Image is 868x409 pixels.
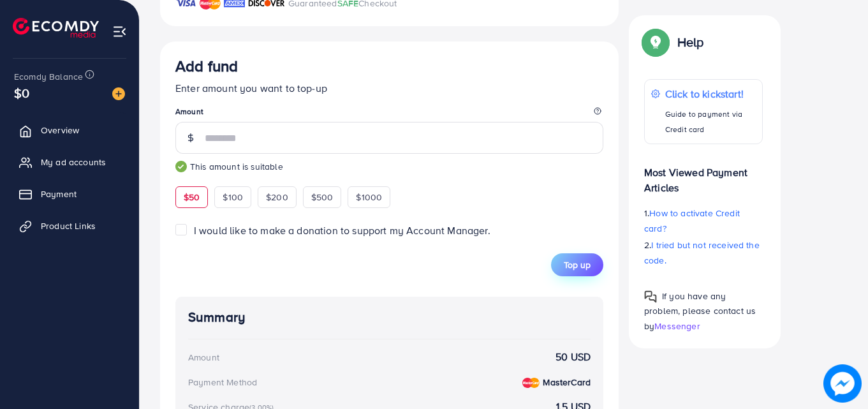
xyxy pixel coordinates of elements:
div: Amount [188,351,219,364]
span: Product Links [41,219,96,232]
legend: Amount [175,106,603,122]
strong: MasterCard [543,376,591,389]
p: Most Viewed Payment Articles [644,154,763,195]
span: $200 [266,191,288,204]
span: Payment [41,188,77,200]
a: Overview [10,117,129,143]
span: $50 [184,191,200,204]
span: How to activate Credit card? [644,207,740,235]
p: Guide to payment via Credit card [665,107,756,137]
a: Product Links [10,213,129,239]
img: logo [13,18,99,38]
h3: Add fund [175,57,238,75]
span: Messenger [654,319,700,332]
img: Popup guide [644,31,667,54]
p: Click to kickstart! [665,86,756,101]
span: Ecomdy Balance [14,70,83,83]
img: menu [112,24,127,39]
span: Overview [41,124,79,137]
span: If you have any problem, please contact us by [644,290,756,332]
p: Enter amount you want to top-up [175,80,603,96]
span: I tried but not received the code. [644,239,760,267]
p: Help [677,34,704,50]
span: $500 [311,191,334,204]
h4: Summary [188,309,591,325]
span: $100 [223,191,243,204]
img: credit [522,378,540,388]
img: guide [175,161,187,172]
small: This amount is suitable [175,160,603,173]
a: My ad accounts [10,149,129,175]
span: I would like to make a donation to support my Account Manager. [194,223,490,237]
strong: 50 USD [555,350,591,364]
span: Top up [564,258,591,271]
p: 2. [644,237,763,268]
span: $1000 [356,191,382,204]
img: Popup guide [644,290,657,303]
span: $0 [14,84,29,102]
a: Payment [10,181,129,207]
img: image [823,364,862,403]
button: Top up [551,253,603,276]
p: 1. [644,205,763,236]
div: Payment Method [188,376,257,389]
span: My ad accounts [41,156,106,168]
img: image [112,87,125,100]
